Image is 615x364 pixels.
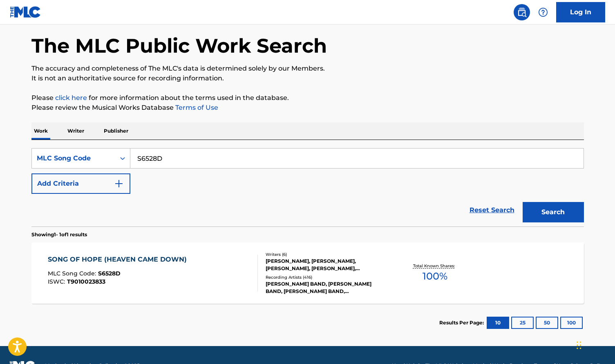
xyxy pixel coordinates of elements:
div: MLC Song Code [37,153,110,163]
a: Log In [556,2,605,22]
span: S6528D [98,270,121,277]
a: click here [55,94,87,102]
div: Help [535,4,551,20]
div: Recording Artists ( 416 ) [266,274,389,280]
p: The accuracy and completeness of The MLC's data is determined solely by our Members. [31,64,584,73]
img: MLC Logo [10,6,41,18]
a: Terms of Use [174,104,218,111]
div: [PERSON_NAME] BAND, [PERSON_NAME] BAND, [PERSON_NAME] BAND, [PERSON_NAME] BAND, [PERSON_NAME] BAND [266,280,389,295]
h1: The MLC Public Work Search [31,33,327,58]
p: It is not an authoritative source for recording information. [31,73,584,83]
p: Publisher [101,122,131,140]
div: [PERSON_NAME], [PERSON_NAME], [PERSON_NAME], [PERSON_NAME], [PERSON_NAME] [PERSON_NAME] [PERSON_N... [266,257,389,272]
button: Add Criteria [31,173,130,194]
button: 10 [487,317,509,329]
a: SONG OF HOPE (HEAVEN CAME DOWN)MLC Song Code:S6528DISWC:T9010023833Writers (6)[PERSON_NAME], [PER... [31,242,584,304]
img: 9d2ae6d4665cec9f34b9.svg [114,179,124,189]
button: 50 [536,317,558,329]
p: Please for more information about the terms used in the database. [31,93,584,103]
img: search [517,7,527,17]
button: Search [523,202,584,222]
div: Drag [577,333,581,357]
a: Public Search [514,4,530,20]
p: Total Known Shares: [413,263,457,269]
span: T9010023833 [67,278,105,285]
form: Search Form [31,148,584,226]
p: Writer [65,122,87,140]
div: Writers ( 6 ) [266,251,389,257]
p: Results Per Page: [439,319,486,326]
div: SONG OF HOPE (HEAVEN CAME DOWN) [48,255,191,264]
iframe: Chat Widget [574,325,615,364]
p: Showing 1 - 1 of 1 results [31,231,87,238]
span: ISWC : [48,278,67,285]
span: 100 % [423,269,447,284]
a: Reset Search [465,201,519,219]
p: Please review the Musical Works Database [31,103,584,113]
span: MLC Song Code : [48,270,98,277]
button: 25 [511,317,534,329]
p: Work [31,122,50,140]
button: 100 [560,317,583,329]
img: help [538,7,548,17]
